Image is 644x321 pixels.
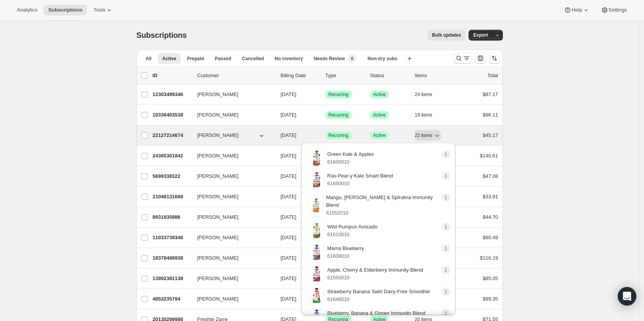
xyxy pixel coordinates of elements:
span: Analytics [17,7,37,13]
span: [PERSON_NAME] [197,132,239,139]
span: $47.08 [483,173,498,179]
span: $87.17 [483,91,498,97]
p: 24365301842 [153,152,191,160]
p: 18378489938 [153,254,191,262]
p: 61648010 [327,296,430,303]
span: All [146,56,152,62]
span: [DATE] [281,255,297,261]
p: 4853235794 [153,295,191,303]
button: Help [559,5,594,15]
img: variant image [309,266,324,282]
p: 21048131666 [153,193,191,201]
button: Customize table column order and visibility [475,53,486,64]
span: 1 [445,289,447,295]
div: 13902381138[PERSON_NAME][DATE]SuccessRecurringSuccessActive12 items$85.05 [153,273,498,284]
span: 1 [445,224,447,230]
button: Analytics [12,5,42,15]
img: variant image [309,150,324,166]
span: 19 items [415,112,432,118]
span: [PERSON_NAME] [197,193,239,201]
img: variant image [309,172,324,188]
span: Settings [609,7,627,13]
div: 18378489938[PERSON_NAME][DATE]SuccessRecurringSuccessActive7 items$116.19 [153,253,498,264]
p: Green Kale & Apples [327,150,374,158]
span: Subscriptions [137,31,187,39]
span: $33.91 [483,194,498,199]
span: [PERSON_NAME] [197,275,239,282]
span: Bulk updates [432,32,461,38]
span: [PERSON_NAME] [197,254,239,262]
p: 61550010 [327,274,423,282]
span: No inventory [275,56,303,62]
span: Active [373,91,386,98]
button: [PERSON_NAME] [193,150,270,162]
p: 61600010 [327,158,374,166]
p: Apple, Cherry & Elderberry Immunity Blend [327,266,423,274]
button: Subscriptions [44,5,87,15]
span: $45.17 [483,132,498,138]
button: Settings [596,5,632,15]
button: [PERSON_NAME] [193,109,270,121]
button: [PERSON_NAME] [193,88,270,101]
span: $85.05 [483,275,498,281]
img: variant image [309,288,324,303]
div: 10336403538[PERSON_NAME][DATE]SuccessRecurringSuccessActive19 items$86.11 [153,110,498,120]
button: Create new view [403,53,416,64]
button: [PERSON_NAME] [193,252,270,264]
span: Recurring [329,132,349,139]
p: Ras-Pear-y Kale Smart Blend [327,172,393,180]
span: 1 [445,267,447,273]
p: Wild Rumpus Avocado [327,223,378,231]
div: Type [325,72,364,79]
span: Help [572,7,582,13]
div: Items [415,72,453,79]
span: 1 [445,245,447,252]
span: $140.61 [480,153,498,159]
span: 24 items [415,91,432,98]
p: 12303499346 [153,91,191,98]
span: [DATE] [281,194,297,199]
p: ID [153,72,191,79]
p: 10336403538 [153,111,191,119]
div: 24365301842[PERSON_NAME][DATE]SuccessRecurringSuccessActive12 items$140.61 [153,150,498,161]
span: [PERSON_NAME] [197,111,239,119]
button: Bulk updates [427,30,465,41]
p: 61610010 [327,231,378,238]
div: 11033739346[PERSON_NAME][DATE]SuccessRecurringSuccessActive11 items$80.49 [153,232,498,243]
span: [DATE] [281,153,297,159]
img: variant image [309,223,324,238]
p: 22127214674 [153,132,191,139]
p: Blueberry, Banana & Ginger Immunity Blend [327,309,426,317]
p: Billing Date [281,72,319,79]
span: [DATE] [281,235,297,240]
div: 21048131666[PERSON_NAME][DATE]SuccessRecurringSuccessActive11 items$33.91 [153,191,498,202]
span: [DATE] [281,91,297,97]
p: Total [487,72,498,79]
span: [DATE] [281,132,297,138]
span: [DATE] [281,173,297,179]
span: $44.70 [483,214,498,220]
span: $89.35 [483,296,498,302]
span: Subscriptions [48,7,83,13]
span: Non-dry subs [368,56,397,62]
button: Search and filter results [453,53,472,64]
span: Paused [215,56,231,62]
span: Needs Review [314,56,345,62]
span: Active [162,56,176,62]
button: [PERSON_NAME] [193,231,270,244]
div: IDCustomerBilling DateTypeStatusItemsTotal [153,72,498,79]
p: 8931835986 [153,213,191,221]
div: Open Intercom Messenger [618,287,636,306]
span: Active [373,132,386,139]
img: variant image [309,245,324,260]
p: Mango, [PERSON_NAME] & Spirulina Immunity Blend [326,194,438,209]
button: Tools [89,5,118,15]
button: [PERSON_NAME] [193,191,270,203]
p: Status [370,72,409,79]
p: 61608010 [327,252,364,260]
span: 22 items [415,132,432,139]
span: Recurring [329,112,349,118]
span: [PERSON_NAME] [197,152,239,160]
div: 5699338322[PERSON_NAME][DATE]SuccessRecurringSuccessActive14 items$47.08 [153,171,498,182]
button: [PERSON_NAME] [193,272,270,285]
